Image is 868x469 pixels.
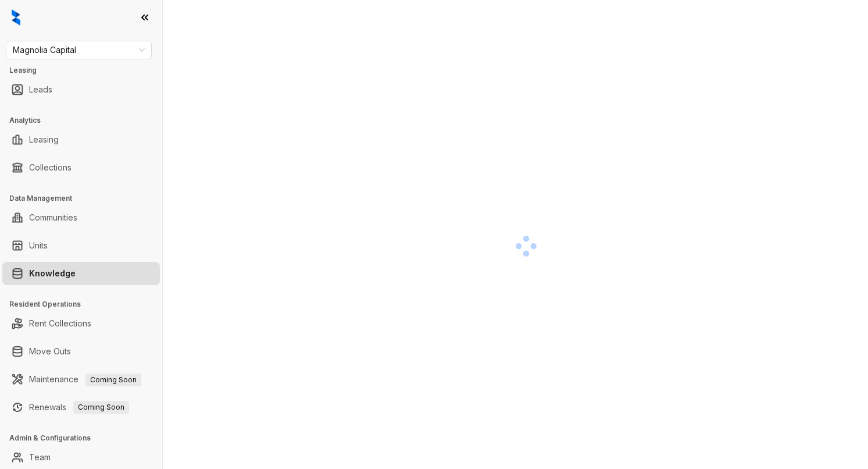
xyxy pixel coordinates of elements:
a: Leads [29,78,52,101]
h3: Leasing [9,65,162,76]
li: Communities [2,206,160,229]
li: Maintenance [2,368,160,391]
li: Leasing [2,128,160,151]
span: Magnolia Capital [13,41,145,59]
a: Communities [29,206,77,229]
li: Team [2,446,160,469]
a: Leasing [29,128,59,151]
span: Coming Soon [73,401,129,414]
a: Rent Collections [29,312,91,335]
li: Rent Collections [2,312,160,335]
h3: Data Management [9,193,162,204]
li: Renewals [2,396,160,419]
a: RenewalsComing Soon [29,396,129,419]
a: Collections [29,156,72,179]
li: Units [2,234,160,257]
span: Coming Soon [85,374,141,386]
h3: Resident Operations [9,299,162,310]
li: Knowledge [2,262,160,285]
a: Team [29,446,51,469]
a: Knowledge [29,262,76,285]
h3: Admin & Configurations [9,433,162,443]
li: Collections [2,156,160,179]
a: Move Outs [29,340,71,363]
img: logo [12,9,20,26]
h3: Analytics [9,115,162,126]
a: Units [29,234,48,257]
li: Leads [2,78,160,101]
li: Move Outs [2,340,160,363]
